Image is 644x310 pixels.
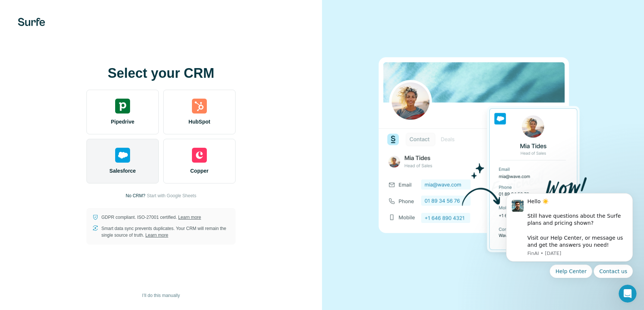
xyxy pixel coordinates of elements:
iframe: Intercom notifications message [495,169,644,290]
img: salesforce's logo [115,148,130,163]
img: pipedrive's logo [115,99,130,114]
p: No CRM? [126,192,145,199]
iframe: Intercom live chat [619,285,637,303]
span: I’ll do this manually [142,292,180,299]
h1: Select your CRM [86,66,236,81]
p: GDPR compliant. ISO-27001 certified. [101,214,201,221]
button: I’ll do this manually [137,290,185,301]
img: copper's logo [192,148,207,163]
span: Salesforce [110,167,136,175]
a: Learn more [178,215,201,220]
span: Copper [190,167,209,175]
p: Smart data sync prevents duplicates. Your CRM will remain the single source of truth. [101,225,230,239]
img: SALESFORCE image [379,45,587,266]
span: Pipedrive [111,118,134,125]
img: Surfe's logo [18,18,45,26]
button: Start with Google Sheets [147,192,196,199]
img: hubspot's logo [192,99,207,114]
span: HubSpot [189,118,210,125]
a: Learn more [145,233,168,238]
